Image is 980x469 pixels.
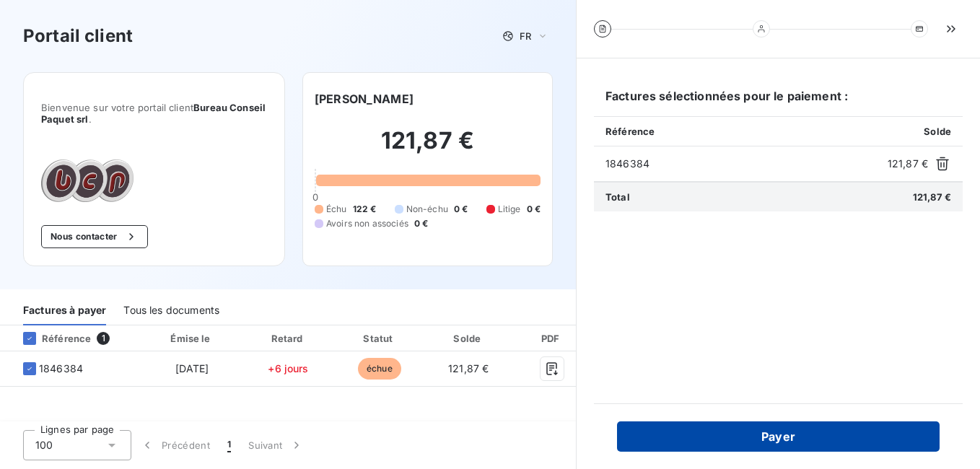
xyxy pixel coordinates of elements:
span: 0 [312,191,318,203]
div: Référence [12,332,91,345]
span: Bienvenue sur votre portail client . [41,102,267,125]
span: 0 € [527,203,541,216]
div: Émise le [144,331,239,346]
img: Company logo [41,159,134,202]
span: 100 [35,438,53,452]
span: Litige [498,203,521,216]
span: Bureau Conseil Paquet srl [41,102,266,125]
span: 0 € [454,203,468,216]
div: Factures à payer [23,295,106,325]
span: 1846384 [605,157,882,171]
span: échue [358,358,401,380]
span: Référence [605,126,655,137]
span: [DATE] [175,362,209,374]
span: 122 € [353,203,377,216]
span: 1 [97,332,110,345]
button: Payer [617,421,940,452]
div: Statut [337,331,421,346]
span: 0 € [414,217,428,230]
span: 121,87 € [448,362,489,374]
h3: Portail client [23,23,133,49]
span: Échu [326,203,347,216]
h2: 121,87 € [315,126,541,170]
button: Nous contacter [41,225,148,248]
span: FR [520,30,531,42]
button: 1 [219,430,240,460]
button: Suivant [240,430,312,460]
span: Non-échu [406,203,448,216]
span: +6 jours [268,362,308,374]
span: Avoirs non associés [326,217,408,230]
div: Retard [245,331,332,346]
h6: [PERSON_NAME] [315,90,414,108]
span: 1846384 [39,361,83,376]
span: 1 [227,438,231,452]
span: 121,87 € [913,191,951,203]
div: Solde [427,331,509,346]
span: 121,87 € [888,157,928,171]
div: PDF [515,331,588,346]
span: Solde [924,126,951,137]
h6: Factures sélectionnées pour le paiement : [594,87,963,116]
span: Total [605,191,630,203]
div: Tous les documents [123,295,219,325]
button: Précédent [131,430,219,460]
